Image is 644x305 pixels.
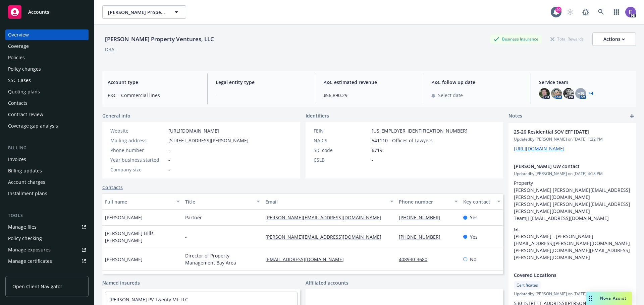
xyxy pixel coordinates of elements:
[323,92,415,99] span: $56,890.29
[490,35,542,43] div: Business Insurance
[110,127,166,134] div: Website
[470,214,478,221] span: Yes
[399,234,446,240] a: [PHONE_NUMBER]
[185,233,187,240] span: -
[399,214,446,221] a: [PHONE_NUMBER]
[8,154,26,165] div: Invoices
[539,88,550,99] img: photo
[372,147,382,154] span: 6719
[372,137,433,144] span: 541110 - Offices of Lawyers
[372,127,468,134] span: [US_EMPLOYER_IDENTIFICATION_NUMBER]
[265,256,349,262] a: [EMAIL_ADDRESS][DOMAIN_NAME]
[5,64,89,74] a: Policy changes
[5,145,89,151] div: Billing
[5,86,89,97] a: Quoting plans
[8,98,28,108] div: Contacts
[8,29,29,40] div: Overview
[8,121,58,131] div: Coverage gap analysis
[438,92,463,99] span: Select date
[168,166,170,173] span: -
[216,79,307,86] span: Legal entity type
[8,75,31,86] div: SSC Cases
[105,230,180,244] span: [PERSON_NAME] Hills [PERSON_NAME]
[5,267,89,278] a: Manage BORs
[563,88,574,99] img: photo
[8,64,41,74] div: Policy changes
[102,35,217,44] div: [PERSON_NAME] Property Ventures, LLC
[5,222,89,232] a: Manage files
[105,256,143,263] span: [PERSON_NAME]
[470,233,478,240] span: Yes
[514,179,631,222] p: Property [PERSON_NAME] [PERSON_NAME][EMAIL_ADDRESS][PERSON_NAME][DOMAIN_NAME] [PERSON_NAME] [PERS...
[314,137,369,144] div: NAICS
[514,272,613,279] span: Covered Locations
[102,194,182,210] button: Full name
[555,7,561,13] div: 29
[306,112,329,119] span: Identifiers
[8,165,42,176] div: Billing updates
[517,282,538,288] span: Certificates
[110,166,166,173] div: Company size
[5,244,89,255] a: Manage exposures
[5,154,89,165] a: Invoices
[628,112,636,120] a: add
[547,35,587,43] div: Total Rewards
[168,137,249,144] span: [STREET_ADDRESS][PERSON_NAME]
[185,214,202,221] span: Partner
[306,279,348,286] a: Affiliated accounts
[12,283,62,290] span: Open Client Navigator
[28,9,49,15] span: Accounts
[5,212,89,219] div: Tools
[5,177,89,187] a: Account charges
[8,256,52,266] div: Manage certificates
[8,267,40,278] div: Manage BORs
[514,145,565,152] a: [URL][DOMAIN_NAME]
[105,46,117,53] div: DBA: -
[108,92,199,99] span: P&C - Commercial lines
[185,198,253,205] div: Title
[8,109,43,120] div: Contract review
[102,112,130,119] span: General info
[8,188,47,199] div: Installment plans
[102,184,123,191] a: Contacts
[625,7,636,17] img: photo
[5,233,89,244] a: Policy checking
[265,214,387,221] a: [PERSON_NAME][EMAIL_ADDRESS][DOMAIN_NAME]
[600,295,627,301] span: Nova Assist
[431,79,523,86] span: P&C follow up date
[8,177,45,187] div: Account charges
[168,156,170,163] span: -
[463,198,493,205] div: Key contact
[461,194,503,210] button: Key contact
[168,128,219,134] a: [URL][DOMAIN_NAME]
[372,156,373,163] span: -
[314,156,369,163] div: CSLB
[399,198,450,205] div: Phone number
[514,128,613,135] span: 25-26 Residential SOV EFF [DATE]
[514,136,631,142] span: Updated by [PERSON_NAME] on [DATE] 1:32 PM
[594,5,608,19] a: Search
[109,296,188,303] a: [PERSON_NAME] PV Twenty MF LLC
[216,92,307,99] span: -
[102,279,140,286] a: Named insureds
[168,147,170,154] span: -
[5,29,89,40] a: Overview
[102,5,186,19] button: [PERSON_NAME] Property Ventures, LLC
[108,9,166,16] span: [PERSON_NAME] Property Ventures, LLC
[577,90,584,97] span: HB
[8,244,51,255] div: Manage exposures
[8,233,42,244] div: Policy checking
[110,147,166,154] div: Phone number
[314,127,369,134] div: FEIN
[110,137,166,144] div: Mailing address
[396,194,460,210] button: Phone number
[514,291,631,297] span: Updated by [PERSON_NAME] on [DATE] 2:53 PM
[5,52,89,63] a: Policies
[5,109,89,120] a: Contract review
[185,252,260,266] span: Director of Property Management Bay Area
[470,256,476,263] span: No
[323,79,415,86] span: P&C estimated revenue
[108,79,199,86] span: Account type
[8,41,29,52] div: Coverage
